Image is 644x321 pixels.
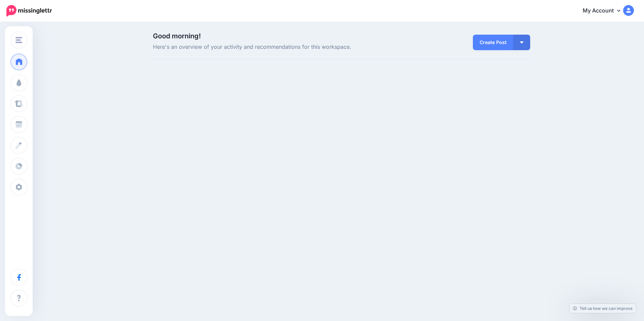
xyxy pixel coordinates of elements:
img: menu.png [15,37,22,43]
a: Create Post [473,35,513,50]
span: Good morning! [153,32,201,40]
img: arrow-down-white.png [520,41,523,43]
img: Missinglettr [6,5,52,16]
a: Tell us how we can improve [570,304,636,313]
a: My Account [576,3,634,19]
span: Here's an overview of your activity and recommendations for this workspace. [153,43,401,51]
